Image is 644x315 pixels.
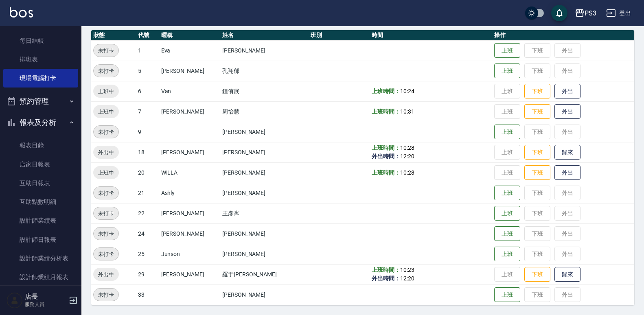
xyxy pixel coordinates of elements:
[554,145,580,160] button: 歸來
[136,61,159,81] td: 5
[3,136,78,155] a: 報表目錄
[524,84,550,99] button: 下班
[3,249,78,268] a: 設計師業績分析表
[10,7,33,17] img: Logo
[136,264,159,284] td: 29
[3,192,78,211] a: 互助點數明細
[159,203,220,223] td: [PERSON_NAME]
[25,301,66,308] p: 服務人員
[551,5,567,21] button: save
[400,108,414,115] span: 10:31
[309,30,370,41] th: 班別
[136,122,159,142] td: 9
[3,69,78,87] a: 現場電腦打卡
[7,292,23,308] img: Person
[554,165,580,180] button: 外出
[494,287,520,302] button: 上班
[572,5,600,22] button: PS3
[524,104,550,119] button: 下班
[220,122,309,142] td: [PERSON_NAME]
[93,270,119,279] span: 外出中
[136,142,159,162] td: 18
[159,40,220,61] td: Eva
[372,144,400,151] b: 上班時間：
[372,88,400,94] b: 上班時間：
[554,267,580,282] button: 歸來
[3,211,78,230] a: 設計師業績表
[159,61,220,81] td: [PERSON_NAME]
[220,284,309,305] td: [PERSON_NAME]
[159,101,220,122] td: [PERSON_NAME]
[159,162,220,183] td: WILLA
[220,40,309,61] td: [PERSON_NAME]
[93,168,119,177] span: 上班中
[220,244,309,264] td: [PERSON_NAME]
[603,6,634,21] button: 登出
[372,169,400,176] b: 上班時間：
[136,30,159,41] th: 代號
[220,162,309,183] td: [PERSON_NAME]
[94,209,118,218] span: 未打卡
[220,223,309,244] td: [PERSON_NAME]
[3,91,78,112] button: 預約管理
[400,144,414,151] span: 10:28
[94,46,118,55] span: 未打卡
[94,250,118,258] span: 未打卡
[159,142,220,162] td: [PERSON_NAME]
[136,40,159,61] td: 1
[3,155,78,174] a: 店家日報表
[91,30,136,41] th: 狀態
[494,63,520,79] button: 上班
[372,153,400,160] b: 外出時間：
[220,81,309,101] td: 鍾侑展
[159,183,220,203] td: Ashly
[585,8,596,18] div: PS3
[136,203,159,223] td: 22
[94,291,118,299] span: 未打卡
[220,61,309,81] td: 孔翔郁
[220,183,309,203] td: [PERSON_NAME]
[554,84,580,99] button: 外出
[372,108,400,115] b: 上班時間：
[3,31,78,50] a: 每日結帳
[400,169,414,176] span: 10:28
[400,275,414,282] span: 12:20
[494,226,520,241] button: 上班
[494,186,520,201] button: 上班
[94,67,118,75] span: 未打卡
[94,128,118,136] span: 未打卡
[159,30,220,41] th: 暱稱
[3,230,78,249] a: 設計師日報表
[524,165,550,180] button: 下班
[136,183,159,203] td: 21
[3,174,78,192] a: 互助日報表
[220,101,309,122] td: 周怡慧
[494,125,520,140] button: 上班
[159,244,220,264] td: Junson
[554,104,580,119] button: 外出
[159,223,220,244] td: [PERSON_NAME]
[400,267,414,273] span: 10:23
[136,162,159,183] td: 20
[94,189,118,197] span: 未打卡
[3,268,78,287] a: 設計師業績月報表
[136,223,159,244] td: 24
[159,81,220,101] td: Van
[220,203,309,223] td: 王彥寯
[3,112,78,133] button: 報表及分析
[400,153,414,160] span: 12:20
[220,142,309,162] td: [PERSON_NAME]
[370,30,492,41] th: 時間
[159,264,220,284] td: [PERSON_NAME]
[400,88,414,94] span: 10:24
[136,81,159,101] td: 6
[524,267,550,282] button: 下班
[136,284,159,305] td: 33
[93,87,119,96] span: 上班中
[494,247,520,262] button: 上班
[93,148,119,157] span: 外出中
[136,244,159,264] td: 25
[3,50,78,69] a: 排班表
[524,145,550,160] button: 下班
[220,264,309,284] td: 羅于[PERSON_NAME]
